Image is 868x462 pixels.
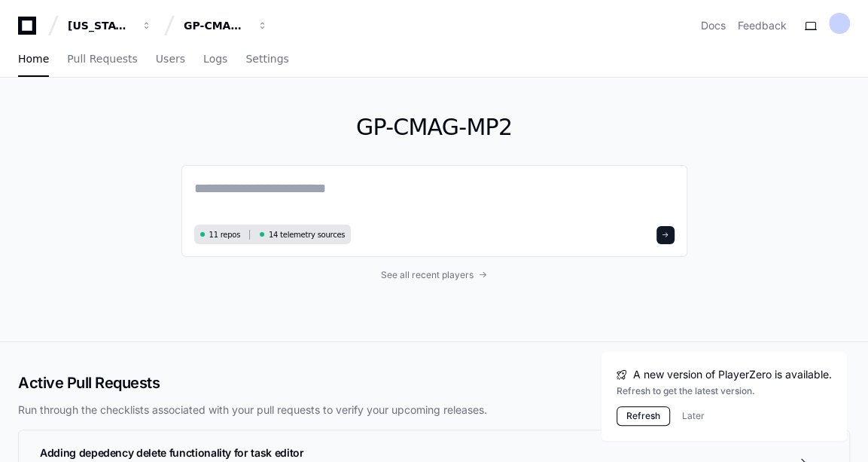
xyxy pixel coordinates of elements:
[209,229,241,240] span: 11 repos
[18,372,850,393] h2: Active Pull Requests
[156,54,185,63] span: Users
[40,446,303,459] span: Adding depedency delete functionality for task editor
[156,42,185,77] a: Users
[701,18,726,33] a: Docs
[381,269,474,281] span: See all recent players
[62,12,158,39] button: [US_STATE] Pacific
[203,54,227,63] span: Logs
[738,18,787,33] button: Feedback
[617,406,670,426] button: Refresh
[67,54,137,63] span: Pull Requests
[184,18,248,33] div: GP-CMAG-MP2
[682,410,705,422] button: Later
[245,54,288,63] span: Settings
[67,42,137,77] a: Pull Requests
[181,114,687,141] h1: GP-CMAG-MP2
[617,385,832,397] div: Refresh to get the latest version.
[18,402,850,418] p: Run through the checklists associated with your pull requests to verify your upcoming releases.
[178,12,274,39] button: GP-CMAG-MP2
[18,42,49,77] a: Home
[68,18,132,33] div: [US_STATE] Pacific
[633,367,832,382] span: A new version of PlayerZero is available.
[18,54,49,63] span: Home
[203,42,227,77] a: Logs
[269,229,345,240] span: 14 telemetry sources
[181,269,687,281] a: See all recent players
[245,42,288,77] a: Settings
